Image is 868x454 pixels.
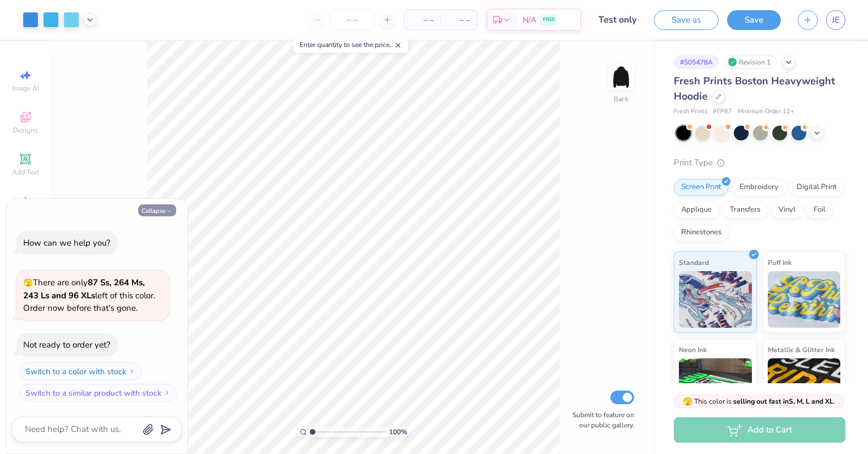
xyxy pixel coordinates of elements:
[679,358,752,415] img: Neon Ink
[293,37,408,53] div: Enter quantity to see the price.
[330,10,374,30] input: – –
[566,410,634,430] label: Submit to feature on our public gallery.
[674,179,729,196] div: Screen Print
[129,368,135,375] img: Switch to a color with stock
[768,358,841,415] img: Metallic & Glitter Ink
[543,16,555,24] span: FREE
[674,107,707,117] span: Fresh Prints
[806,202,833,219] div: Foil
[768,256,792,268] span: Puff Ink
[771,202,803,219] div: Vinyl
[732,179,786,196] div: Embroidery
[23,277,33,288] span: 🫣
[654,10,719,30] button: Save as
[733,397,833,406] strong: selling out fast in S, M, L and XL
[19,384,177,402] button: Switch to a similar product with stock
[789,179,844,196] div: Digital Print
[674,202,719,219] div: Applique
[590,8,645,31] input: Untitled Design
[523,14,536,26] span: N/A
[447,14,470,26] span: – –
[674,224,729,241] div: Rhinestones
[23,237,110,249] div: How can we help you?
[674,74,835,103] span: Fresh Prints Boston Heavyweight Hoodie
[683,396,835,406] span: This color is .
[13,126,38,135] span: Designs
[722,202,768,219] div: Transfers
[674,156,845,169] div: Print Type
[138,204,176,216] button: Collapse
[725,55,777,69] div: Revision 1
[610,66,632,88] img: Back
[389,427,407,437] span: 100 %
[832,14,840,27] span: JE
[683,396,692,407] span: 🫣
[614,94,628,104] div: Back
[12,168,39,177] span: Add Text
[738,107,794,117] span: Minimum Order: 12 +
[768,344,835,356] span: Metallic & Glitter Ink
[727,10,781,30] button: Save
[674,55,719,69] div: # 505478A
[826,10,845,30] a: JE
[19,362,142,380] button: Switch to a color with stock
[23,339,110,350] div: Not ready to order yet?
[164,389,170,396] img: Switch to a similar product with stock
[713,107,732,117] span: # FP87
[23,277,155,314] span: There are only left of this color. Order now before that's gone.
[23,277,145,301] strong: 87 Ss, 264 Ms, 243 Ls and 96 XLs
[768,271,841,328] img: Puff Ink
[411,14,434,26] span: – –
[679,344,707,356] span: Neon Ink
[679,271,752,328] img: Standard
[679,256,709,268] span: Standard
[12,84,39,93] span: Image AI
